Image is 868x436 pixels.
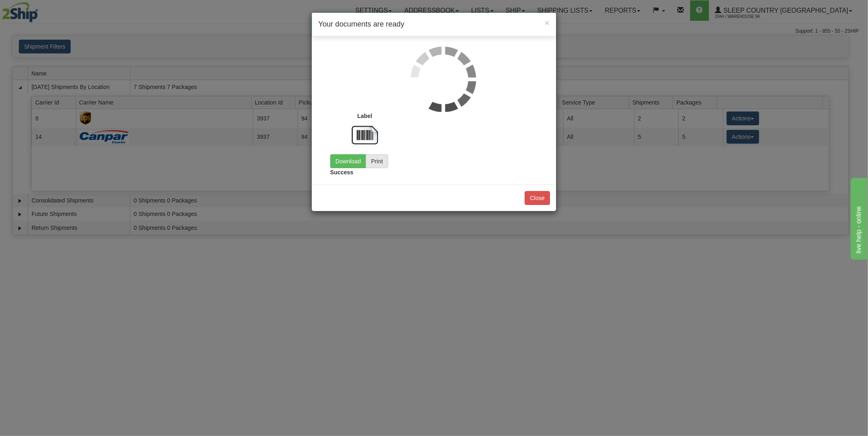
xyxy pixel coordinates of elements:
h4: Your documents are ready [318,19,550,30]
button: Close [525,191,550,205]
label: Success [330,168,353,176]
a: Download [330,154,366,168]
iframe: chat widget [849,176,867,260]
span: × [545,18,550,27]
label: Label [357,112,372,120]
button: Print [366,154,388,168]
div: live help - online [6,5,76,15]
button: Close [545,18,550,27]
